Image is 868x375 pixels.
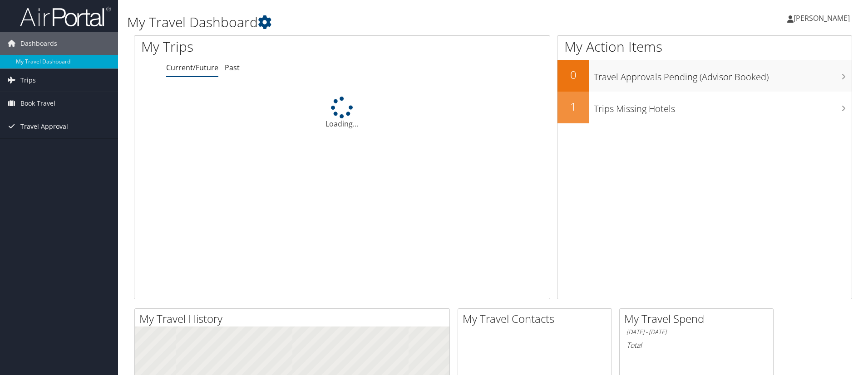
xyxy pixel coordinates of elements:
a: 0Travel Approvals Pending (Advisor Booked) [557,60,852,92]
h1: My Action Items [557,37,852,56]
span: Dashboards [20,32,57,55]
h2: 1 [557,99,589,114]
a: 1Trips Missing Hotels [557,92,852,123]
h2: My Travel History [139,311,449,326]
h3: Trips Missing Hotels [594,98,852,115]
h1: My Travel Dashboard [127,13,615,32]
h2: My Travel Spend [624,311,773,326]
span: [PERSON_NAME] [794,13,850,23]
span: Trips [20,69,36,92]
span: Book Travel [20,92,55,115]
h6: Total [626,340,766,350]
h6: [DATE] - [DATE] [626,328,766,336]
h3: Travel Approvals Pending (Advisor Booked) [594,66,852,83]
span: Travel Approval [20,115,68,138]
h1: My Trips [141,37,370,56]
a: [PERSON_NAME] [787,5,859,32]
a: Past [225,63,240,73]
h2: 0 [557,67,589,83]
h2: My Travel Contacts [463,311,612,326]
div: Loading... [134,97,550,129]
a: Current/Future [166,63,218,73]
img: airportal-logo.png [20,6,111,27]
